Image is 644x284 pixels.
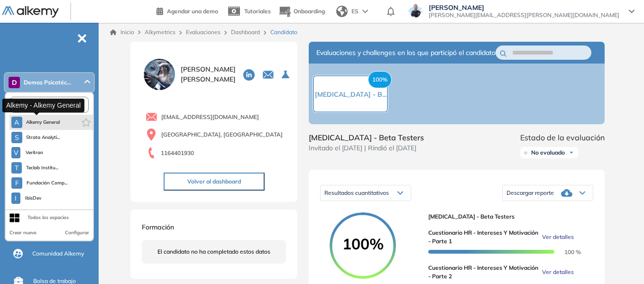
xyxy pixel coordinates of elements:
[278,1,325,22] button: Onboarding
[24,79,71,86] span: Demos Psicotéc...
[362,9,368,13] img: arrow
[542,268,574,276] span: Ver detalles
[26,164,59,172] span: Teclab Institu...
[14,149,18,156] span: V
[597,238,644,284] div: Widget de chat
[270,28,297,37] span: Candidato
[429,11,619,19] span: [PERSON_NAME][EMAIL_ADDRESS][PERSON_NAME][DOMAIN_NAME]
[24,194,43,202] span: IbisDev
[65,229,89,237] button: Configurar
[142,223,174,231] span: Formación
[324,189,389,196] span: Resultados cuantitativos
[161,149,194,157] span: 1164401930
[167,8,218,15] span: Agendar una demo
[15,134,19,141] span: S
[428,212,586,221] span: [MEDICAL_DATA] - Beta Testers
[2,99,84,112] div: Alkemy - Alkemy General
[309,132,424,143] span: [MEDICAL_DATA] - Beta Testers
[231,28,260,36] a: Dashboard
[15,194,17,202] span: I
[26,119,60,126] span: Alkemy General
[351,7,359,16] span: ES
[553,248,581,256] span: 100 %
[14,119,19,126] span: A
[2,6,59,18] img: Logo
[26,134,60,141] span: Strata Analyti...
[26,179,67,187] span: Fundación Comp...
[164,173,265,191] button: Volver al dashboard
[157,247,270,256] span: El candidato no ha completado estos datos
[520,132,605,143] span: Estado de la evaluación
[542,233,574,241] span: Ver detalles
[32,249,84,258] span: Comunidad Alkemy
[569,150,574,156] img: Ícono de flecha
[316,48,496,58] span: Evaluaciones y challenges en los que participó el candidato
[156,5,218,16] a: Agendar una demo
[428,264,538,281] span: Cuestionario HR - Intereses y Motivación - Parte 2
[15,179,19,187] span: F
[538,233,574,241] button: Ver detalles
[506,189,554,197] span: Descargar reporte
[12,79,17,86] span: D
[110,28,134,37] a: Inicio
[161,113,259,121] span: [EMAIL_ADDRESS][DOMAIN_NAME]
[428,229,538,246] span: Cuestionario HR - Intereses y Motivación - Parte 1
[368,71,392,88] span: 100%
[145,28,175,36] span: Alkymetrics
[28,214,69,221] div: Todos los espacios
[294,8,325,15] span: Onboarding
[429,4,619,11] span: [PERSON_NAME]
[597,238,644,284] iframe: Chat Widget
[186,28,221,36] a: Evaluaciones
[244,8,271,15] span: Tutoriales
[531,149,565,156] span: No evaluado
[330,236,396,251] span: 100%
[538,268,574,276] button: Ver detalles
[9,229,37,237] button: Crear nuevo
[24,149,44,156] span: Veritran
[161,130,283,139] span: [GEOGRAPHIC_DATA], [GEOGRAPHIC_DATA]
[336,6,348,17] img: world
[142,57,177,92] img: PROFILE_MENU_LOGO_USER
[309,143,424,153] span: Invitado el [DATE] | Rindió el [DATE]
[181,64,236,84] span: [PERSON_NAME] [PERSON_NAME]
[315,90,386,99] span: [MEDICAL_DATA] - B...
[15,164,18,172] span: T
